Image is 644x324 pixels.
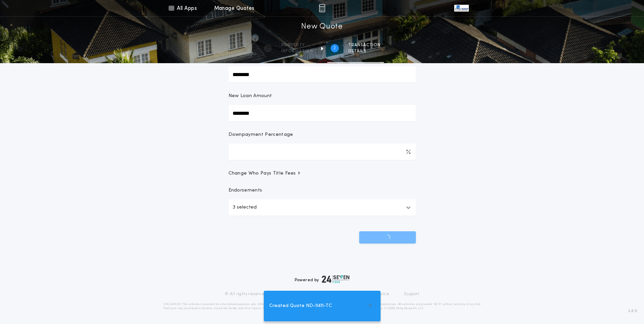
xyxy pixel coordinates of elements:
span: details [348,49,381,54]
h2: 2 [333,46,336,51]
span: Property [281,42,313,48]
input: New Loan Amount [228,105,416,121]
p: 3 selected [233,203,257,212]
div: Powered by [295,275,350,283]
button: 3 selected [228,199,416,216]
input: Sale Price [228,66,416,83]
span: Created Quote ND-11411-TC [269,302,332,310]
p: Downpayment Percentage [228,131,293,138]
img: logo [322,275,350,283]
h1: New Quote [301,21,343,32]
img: img [319,4,325,12]
p: Endorsements [228,187,416,194]
p: New Loan Amount [228,93,272,100]
button: Change Who Pays Title Fees [228,170,416,177]
span: Change Who Pays Title Fees [228,170,301,177]
span: information [281,49,313,54]
input: Downpayment Percentage [228,144,416,160]
span: Transaction [348,42,381,48]
img: vs-icon [454,5,468,12]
